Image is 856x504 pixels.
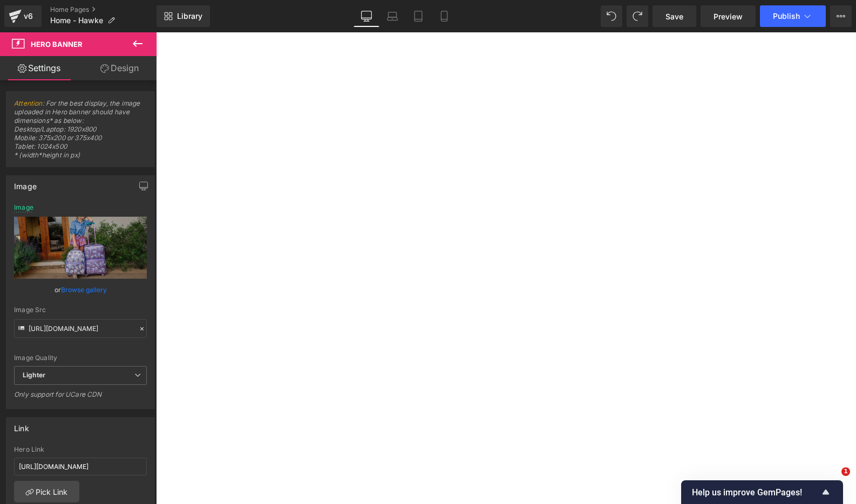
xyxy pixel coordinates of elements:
[50,16,103,25] span: Home - Hawke
[4,5,42,27] a: v6
[177,11,202,21] span: Library
[714,11,743,22] span: Preview
[405,5,431,27] a: Tablet
[23,371,45,379] b: Lighter
[80,56,159,80] a: Design
[354,5,379,27] a: Desktop
[14,418,29,433] div: Link
[157,5,210,27] a: New Library
[627,5,648,27] button: Redo
[14,176,37,191] div: Image
[14,319,147,338] input: Link
[841,467,850,476] span: 1
[431,5,457,27] a: Mobile
[14,204,33,211] div: Image
[14,390,147,406] div: Only support for UCare CDN
[760,5,826,27] button: Publish
[14,99,147,167] span: : For the best display, the image uploaded in Hero banner should have dimensions* as below: Deskt...
[819,467,845,493] iframe: Intercom live chat
[14,306,147,314] div: Image Src
[14,99,43,107] a: Attention
[665,11,683,22] span: Save
[14,284,147,295] div: or
[379,5,405,27] a: Laptop
[22,9,35,23] div: v6
[14,481,79,502] a: Pick Link
[773,12,800,20] span: Publish
[14,446,147,453] div: Hero Link
[701,5,756,27] a: Preview
[14,354,147,362] div: Image Quality
[31,40,83,49] span: Hero Banner
[830,5,852,27] button: More
[14,458,147,475] input: https://your-shop.myshopify.com
[601,5,622,27] button: Undo
[692,487,819,498] span: Help us improve GemPages!
[692,486,832,499] button: Show survey - Help us improve GemPages!
[50,5,157,14] a: Home Pages
[61,280,107,299] a: Browse gallery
